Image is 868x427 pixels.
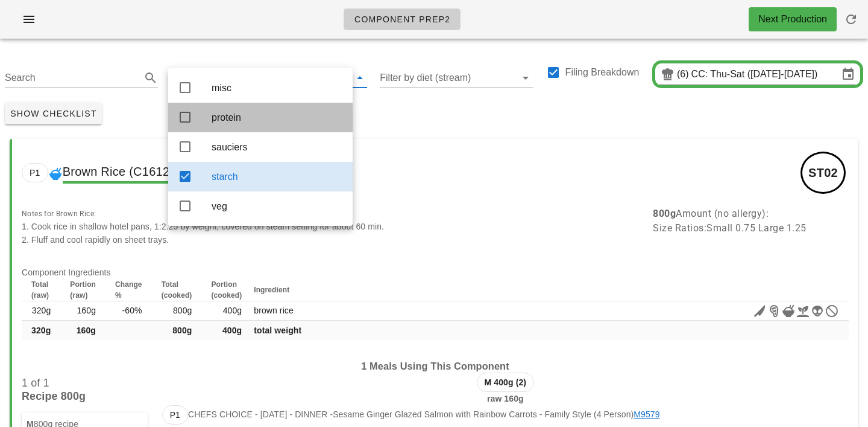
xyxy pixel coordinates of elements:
[634,409,659,419] a: M9579
[30,164,40,182] span: P1
[22,222,384,231] span: 1. Cook rice in shallow hotel pans, 1:2.25 by weight, covered on steam setting for about 60 min.
[60,321,105,340] td: 160g
[152,301,202,321] td: 800g
[251,321,467,340] td: total weight
[171,68,366,88] div: starchClear Filter by team
[60,301,105,321] td: 160g
[201,321,251,340] td: 400g
[212,82,343,94] div: misc
[22,359,849,373] h3: 1 Meals Using This Component
[333,409,659,419] span: Sesame Ginger Glazed Salmon with Rainbow Carrots - Family Style (4 Person)
[800,152,846,194] div: ST02
[212,112,343,123] div: protein
[105,279,152,301] th: Change %
[354,14,451,24] span: Component Prep2
[212,201,343,212] div: veg
[251,279,467,301] th: Ingredient
[60,279,105,301] th: Portion (raw)
[155,365,856,413] div: raw 160g
[758,12,827,27] div: Next Production
[212,171,343,182] div: starch
[22,377,49,389] span: 1 of 1
[565,66,640,79] label: Filing Breakdown
[254,306,294,315] span: brown rice
[22,301,60,321] td: 320g
[63,162,181,184] span: Brown Rice (C16120)
[223,306,242,315] span: 400g
[22,321,60,340] td: 320g
[201,279,251,301] th: Portion (cooked)
[5,103,102,124] button: Show Checklist
[380,68,533,88] div: Filter by diet (stream)
[677,68,691,80] div: (6)
[212,141,343,153] div: sauciers
[646,199,856,254] div: Amount (no allergy): Size Ratios: Small 0.75 Large 1.25
[22,390,148,403] p: Recipe 800g
[188,409,333,419] span: Chefs Choice - [DATE] - dinner -
[10,109,97,118] span: Show Checklist
[22,210,96,218] span: Notes for Brown Rice:
[485,373,526,391] span: M 400g (2)
[152,279,202,301] th: Total (cooked)
[12,256,858,350] div: Component Ingredients
[22,279,60,301] th: Total (raw)
[653,208,676,219] b: 800g
[122,306,142,315] span: -60%
[152,321,202,340] td: 800g
[170,406,180,424] span: P1
[344,8,461,30] a: Component Prep2
[22,235,169,245] span: 2. Fluff and cool rapidly on sheet trays.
